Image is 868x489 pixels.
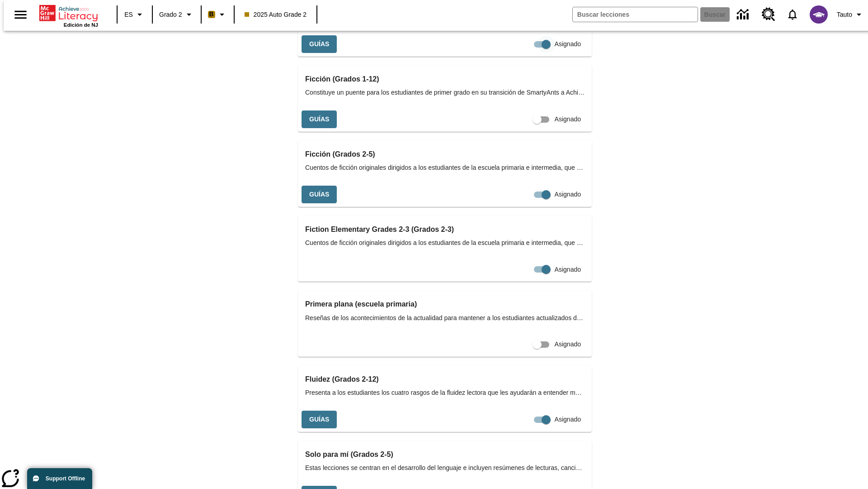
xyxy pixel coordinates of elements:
h3: Ficción (Grados 1-12) [305,73,585,86]
a: Centro de información [731,2,756,27]
button: Grado: Grado 2, Elige un grado [156,6,198,23]
span: Asignado [555,39,581,49]
a: Centro de recursos, Se abrirá en una pestaña nueva. [756,2,781,27]
span: Support Offline [46,475,85,482]
span: Asignado [555,340,581,349]
img: avatar image [810,5,828,24]
span: B [209,9,214,20]
span: Asignado [555,415,581,424]
button: Support Offline [27,468,92,489]
button: Guías [302,110,337,128]
h3: Primera plana (escuela primaria) [305,298,585,311]
h3: Fiction Elementary Grades 2-3 (Grados 2-3) [305,223,585,236]
span: Asignado [555,265,581,274]
button: Escoja un nuevo avatar [804,3,833,26]
span: 2025 Auto Grade 2 [245,10,307,19]
span: Edición de NJ [64,22,98,28]
h3: Ficción (Grados 2-5) [305,148,585,161]
span: Grado 2 [159,10,182,19]
a: Notificaciones [781,3,804,26]
span: ES [124,10,133,19]
span: Asignado [555,115,581,124]
button: Boost El color de la clase es anaranjado claro. Cambiar el color de la clase. [204,6,231,23]
button: Guías [302,35,337,53]
span: Constituye un puente para los estudiantes de primer grado en su transición de SmartyAnts a Achiev... [305,88,585,97]
span: Reseñas de los acontecimientos de la actualidad para mantener a los estudiantes actualizados de l... [305,313,585,323]
div: Portada [39,3,98,28]
a: Portada [39,4,98,22]
input: Buscar campo [573,7,698,22]
button: Abrir el menú lateral [7,1,34,28]
span: Cuentos de ficción originales dirigidos a los estudiantes de la escuela primaria e intermedia, qu... [305,238,585,248]
span: Asignado [555,190,581,199]
span: Cuentos de ficción originales dirigidos a los estudiantes de la escuela primaria e intermedia, qu... [305,163,585,173]
h3: Solo para mí (Grados 2-5) [305,448,585,461]
span: Presenta a los estudiantes los cuatro rasgos de la fluidez lectora que les ayudarán a entender me... [305,388,585,398]
span: Estas lecciones se centran en el desarrollo del lenguaje e incluyen resúmenes de lecturas, cancio... [305,463,585,473]
button: Guías [302,411,337,428]
button: Guías [302,186,337,203]
span: Tauto [837,10,852,19]
button: Lenguaje: ES, Selecciona un idioma [120,6,149,23]
button: Perfil/Configuración [833,6,868,23]
h3: Fluidez (Grados 2-12) [305,373,585,386]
